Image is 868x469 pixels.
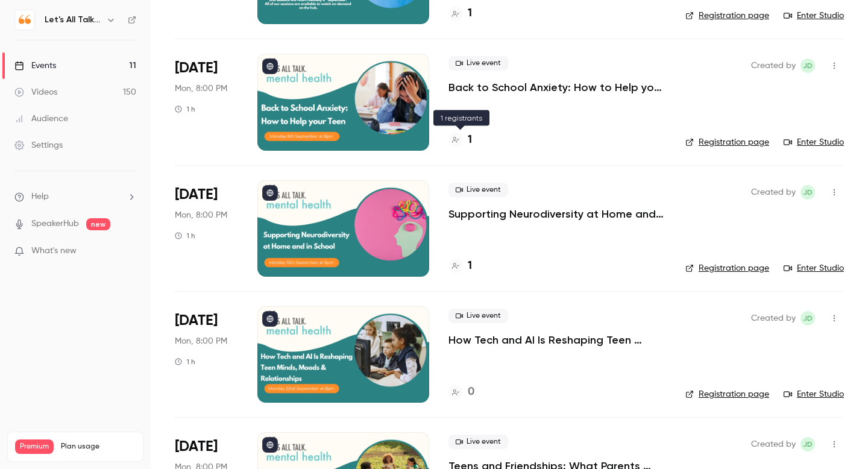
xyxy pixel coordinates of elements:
a: Registration page [685,136,769,148]
span: Created by [751,185,796,200]
span: Mon, 8:00 PM [175,83,227,95]
span: [DATE] [175,58,218,78]
span: [DATE] [175,311,218,330]
a: Registration page [685,388,769,400]
span: Created by [751,311,796,326]
span: Plan usage [61,442,136,452]
a: How Tech and AI Is Reshaping Teen Minds, Moods & Relationships [448,333,666,347]
span: JD [803,185,813,200]
a: Registration page [685,262,769,274]
span: Live event [448,56,508,71]
div: Settings [14,139,63,151]
h4: 0 [468,384,474,400]
div: Audience [14,113,68,125]
span: Mon, 8:00 PM [175,335,227,347]
div: Sep 22 Mon, 8:00 PM (Europe/London) [175,306,238,403]
a: Enter Studio [784,388,844,400]
span: JD [803,311,813,326]
a: Enter Studio [784,10,844,22]
div: Sep 8 Mon, 8:00 PM (Europe/London) [175,54,238,150]
span: Mon, 8:00 PM [175,209,227,221]
span: Jenni Dunn [800,58,815,73]
span: Jenni Dunn [800,437,815,452]
img: Let's All Talk Mental Health [15,10,34,30]
a: Enter Studio [784,262,844,274]
span: Created by [751,437,796,452]
a: SpeakerHub [31,218,79,230]
a: 0 [448,384,474,400]
h4: 1 [468,258,472,274]
h6: Let's All Talk Mental Health [45,14,101,26]
a: Registration page [685,10,769,22]
a: 1 [448,258,472,274]
span: JD [803,58,813,73]
a: Back to School Anxiety: How to Help your Teen [448,80,666,95]
a: Supporting Neurodiversity at Home and in School [448,207,666,221]
span: new [86,218,110,230]
div: Sep 15 Mon, 8:00 PM (Europe/London) [175,180,238,277]
span: Created by [751,58,796,73]
div: 1 h [175,104,195,114]
a: Enter Studio [784,136,844,148]
span: Live event [448,309,508,323]
a: 1 [448,5,472,22]
span: JD [803,437,813,452]
span: [DATE] [175,185,218,204]
iframe: Noticeable Trigger [122,246,136,257]
li: help-dropdown-opener [14,190,136,203]
div: 1 h [175,357,195,367]
span: Live event [448,435,508,449]
span: Help [31,190,49,203]
div: Videos [14,86,57,98]
span: Live event [448,183,508,197]
span: Jenni Dunn [800,311,815,326]
span: Jenni Dunn [800,185,815,200]
span: What's new [31,245,77,257]
div: 1 h [175,231,195,241]
h4: 1 [468,5,472,22]
a: 1 [448,132,472,148]
div: Events [14,60,56,72]
span: [DATE] [175,437,218,456]
h4: 1 [468,132,472,148]
span: Premium [15,439,54,454]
